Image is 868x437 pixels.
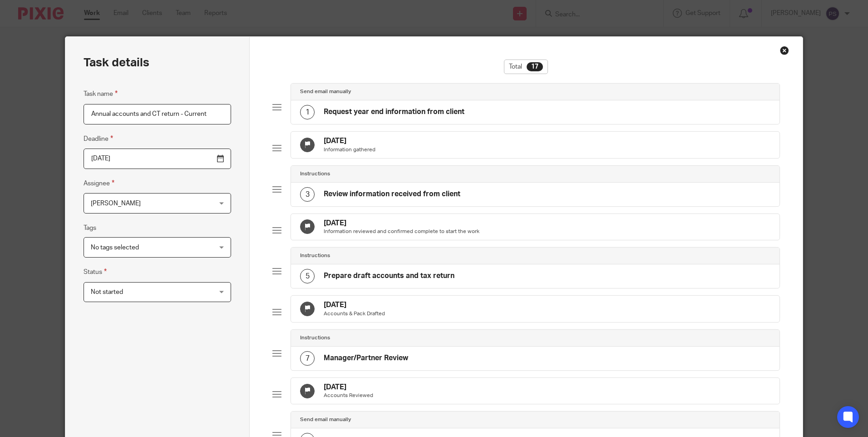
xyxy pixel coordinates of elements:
[300,105,315,119] div: 1
[84,104,231,124] input: Task name
[504,60,548,74] div: Total
[300,88,351,95] h4: Send email manually
[300,252,330,259] h4: Instructions
[84,223,96,233] label: Tags
[324,271,454,281] h4: Prepare draft accounts and tax return
[84,149,231,169] input: Use the arrow keys to pick a date
[91,200,141,207] span: [PERSON_NAME]
[84,178,114,189] label: Assignee
[324,189,460,199] h4: Review information received from client
[91,244,139,251] span: No tags selected
[324,382,373,392] h4: [DATE]
[84,134,113,144] label: Deadline
[300,334,330,342] h4: Instructions
[324,146,375,154] p: Information gathered
[300,351,315,366] div: 7
[324,107,464,117] h4: Request year end information from client
[324,300,385,310] h4: [DATE]
[84,89,118,99] label: Task name
[300,170,330,178] h4: Instructions
[91,289,123,295] span: Not started
[324,228,479,235] p: Information reviewed and confirmed complete to start the work
[324,218,479,228] h4: [DATE]
[780,46,789,55] div: Close this dialog window
[300,269,315,283] div: 5
[324,136,375,146] h4: [DATE]
[324,392,373,399] p: Accounts Reviewed
[324,310,385,318] p: Accounts & Pack Drafted
[84,55,149,70] h2: Task details
[300,416,351,423] h4: Send email manually
[84,267,107,277] label: Status
[300,187,315,202] div: 3
[527,62,543,71] div: 17
[324,353,408,363] h4: Manager/Partner Review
